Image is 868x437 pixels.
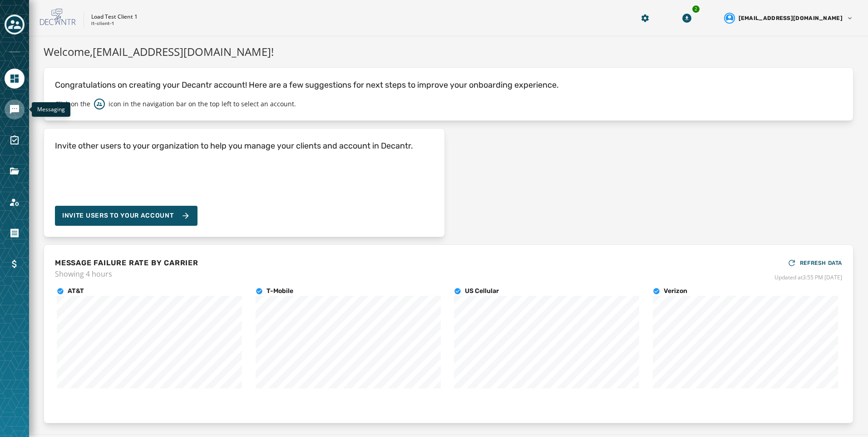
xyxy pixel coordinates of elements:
h1: Welcome, [EMAIL_ADDRESS][DOMAIN_NAME] ! [44,44,853,60]
a: Navigate to Home [5,69,25,89]
p: Congratulations on creating your Decantr account! Here are a few suggestions for next steps to im... [55,79,842,91]
div: Messaging [32,102,70,117]
h4: US Cellular [465,287,499,296]
div: 2 [691,5,700,14]
span: Invite Users to your account [62,211,174,220]
p: icon in the navigation bar on the top left to select an account. [108,99,296,109]
span: Showing 4 hours [55,268,198,279]
h4: Invite other users to your organization to help you manage your clients and account in Decantr. [55,139,413,152]
h4: Verizon [664,287,687,296]
p: Click on the [55,99,90,109]
span: [EMAIL_ADDRESS][DOMAIN_NAME] [739,15,843,22]
a: Navigate to Billing [5,254,25,274]
a: Navigate to Files [5,161,25,181]
button: Manage global settings [637,10,653,26]
button: Download Menu [679,10,695,26]
span: REFRESH DATA [800,259,842,267]
button: REFRESH DATA [787,256,842,270]
h4: AT&T [68,287,84,296]
p: Load Test Client 1 [91,13,138,20]
span: Updated at 3:55 PM [DATE] [774,274,842,281]
a: Navigate to Messaging [5,99,25,119]
button: User settings [720,9,857,27]
p: lt-client-1 [91,20,114,27]
a: Navigate to Account [5,192,25,212]
a: Navigate to Surveys [5,130,25,150]
h4: T-Mobile [266,287,293,296]
a: Navigate to Orders [5,223,25,243]
h4: MESSAGE FAILURE RATE BY CARRIER [55,258,198,268]
button: Toggle account select drawer [5,15,25,35]
button: Invite Users to your account [55,206,197,226]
